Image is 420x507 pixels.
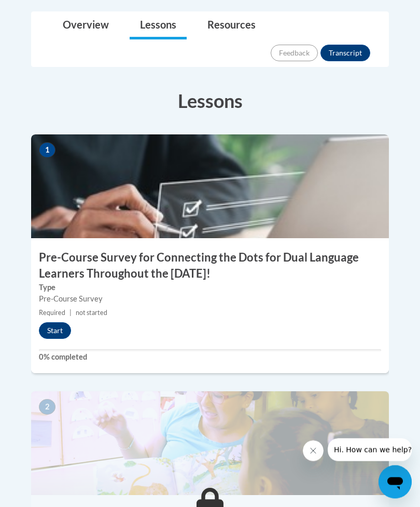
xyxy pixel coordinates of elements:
iframe: Button to launch messaging window [379,465,412,499]
a: Resources [197,12,266,40]
span: 2 [39,400,55,415]
label: Type [39,282,381,294]
img: Course Image [31,392,389,496]
label: 0% completed [39,352,381,363]
span: | [69,309,72,317]
h3: Lessons [31,88,389,114]
button: Transcript [320,45,370,62]
iframe: Message from company [328,439,412,461]
a: Lessons [130,12,187,40]
span: 1 [39,143,55,158]
button: Start [39,323,71,339]
span: not started [76,309,107,317]
a: Overview [52,12,119,40]
img: Course Image [31,135,389,239]
span: Required [39,309,65,317]
iframe: Close message [303,441,324,461]
div: Pre-Course Survey [39,294,381,305]
h3: Pre-Course Survey for Connecting the Dots for Dual Language Learners Throughout the [DATE]! [31,250,389,282]
button: Feedback [271,45,318,62]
